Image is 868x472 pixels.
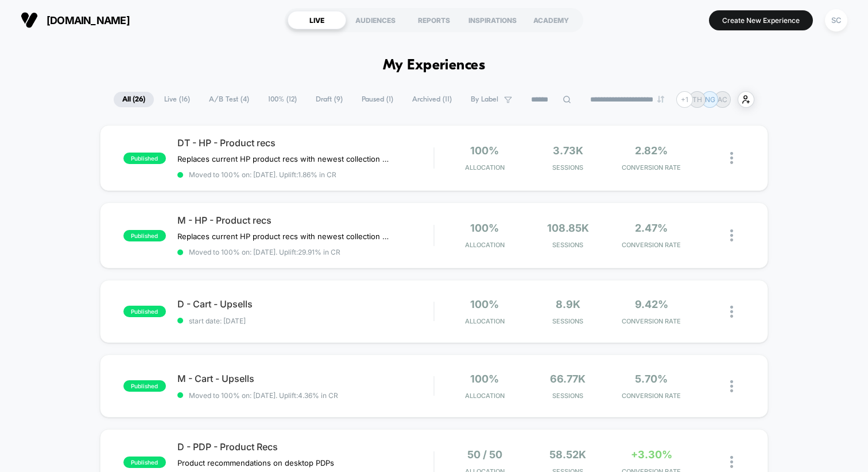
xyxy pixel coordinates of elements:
[709,10,813,30] button: Create New Experience
[200,92,258,107] span: A/B Test ( 4 )
[123,380,166,392] span: published
[692,95,702,104] p: TH
[825,9,847,32] div: SC
[177,373,433,384] span: M - Cart - Upsells
[177,317,433,325] span: start date: [DATE]
[705,95,715,104] p: NG
[613,392,690,400] span: CONVERSION RATE
[189,248,340,256] span: Moved to 100% on: [DATE] . Uplift: 29.91% in CR
[730,306,733,318] img: close
[114,92,154,107] span: All ( 26 )
[463,11,522,29] div: INSPIRATIONS
[189,170,336,179] span: Moved to 100% on: [DATE] . Uplift: 1.86% in CR
[470,373,499,385] span: 100%
[177,298,433,310] span: D - Cart - Upsells
[383,57,486,74] h1: My Experiences
[631,448,672,461] span: +3.30%
[123,230,166,241] span: published
[730,152,733,164] img: close
[522,11,580,29] div: ACADEMY
[547,222,589,234] span: 108.85k
[470,222,499,234] span: 100%
[123,153,166,164] span: published
[553,145,583,157] span: 3.73k
[730,456,733,468] img: close
[730,380,733,392] img: close
[635,298,668,310] span: 9.42%
[46,14,130,26] span: [DOMAIN_NAME]
[676,91,693,108] div: + 1
[613,317,690,325] span: CONVERSION RATE
[470,145,499,157] span: 100%
[346,11,405,29] div: AUDIENCES
[657,96,664,103] img: end
[529,317,607,325] span: Sessions
[465,317,505,325] span: Allocation
[821,9,851,32] button: SC
[123,306,166,317] span: published
[635,373,668,385] span: 5.70%
[613,241,690,249] span: CONVERSION RATE
[156,92,199,107] span: Live ( 16 )
[177,154,390,163] span: Replaces current HP product recs with newest collection (pre fall 2025)
[177,232,390,241] span: Replaces current HP product recs with newest collection (pre fall 2025)
[353,92,402,107] span: Paused ( 1 )
[549,448,586,461] span: 58.52k
[613,163,690,171] span: CONVERSION RATE
[405,11,463,29] div: REPORTS
[123,457,166,468] span: published
[189,391,338,400] span: Moved to 100% on: [DATE] . Uplift: 4.36% in CR
[259,92,305,107] span: 100% ( 12 )
[177,458,334,467] span: Product recommendations on desktop PDPs
[730,229,733,241] img: close
[465,392,505,400] span: Allocation
[529,163,607,171] span: Sessions
[529,241,607,249] span: Sessions
[177,441,433,453] span: D - PDP - Product Recs
[17,11,133,29] button: [DOMAIN_NAME]
[635,145,668,157] span: 2.82%
[465,241,505,249] span: Allocation
[177,137,433,149] span: DT - HP - Product recs
[465,163,505,171] span: Allocation
[718,95,727,104] p: AC
[529,392,607,400] span: Sessions
[307,92,351,107] span: Draft ( 9 )
[467,448,502,461] span: 50 / 50
[471,95,498,104] span: By Label
[177,214,433,226] span: M - HP - Product recs
[550,373,586,385] span: 66.77k
[635,222,668,234] span: 2.47%
[404,92,460,107] span: Archived ( 11 )
[288,11,346,29] div: LIVE
[470,298,499,310] span: 100%
[21,11,38,29] img: Visually logo
[556,298,580,310] span: 8.9k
